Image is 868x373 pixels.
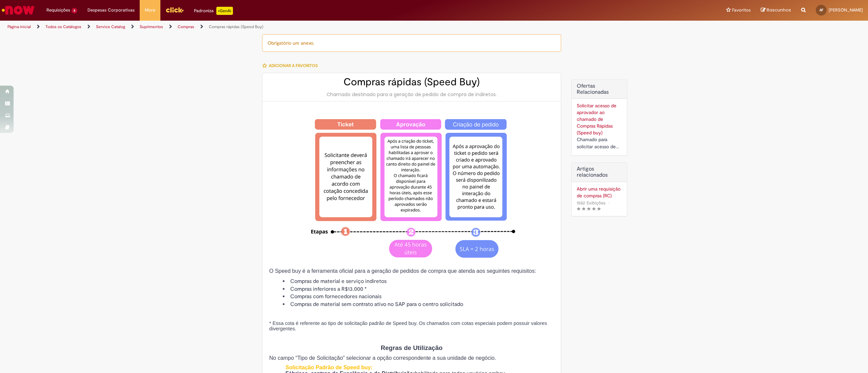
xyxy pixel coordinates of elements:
[577,103,616,136] a: Solicitar acesso de aprovador ao chamado de Compras Rápidas (Speed buy)
[285,365,373,370] span: Solicitação Padrão de Speed buy:
[269,355,496,361] span: No campo “Tipo de Solicitação” selecionar a opção correspondente a sua unidade de negócio.
[269,76,554,88] h2: Compras rápidas (Speed Buy)
[283,278,554,285] li: Compras de material e serviço indiretos
[761,7,791,14] a: Rascunhos
[571,80,627,156] div: Ofertas Relacionadas
[216,7,233,15] p: +GenAi
[178,24,194,29] a: Compras
[283,301,554,308] li: Compras de material sem contrato ativo no SAP para o centro solicitado
[194,7,233,15] div: Padroniza
[72,8,77,14] span: 6
[87,7,135,14] span: Despesas Corporativas
[145,7,155,14] span: More
[96,24,125,29] a: Service Catalog
[7,24,31,29] a: Página inicial
[209,24,263,29] a: Compras rápidas (Speed Buy)
[262,59,321,73] button: Adicionar a Favoritos
[45,24,81,29] a: Todos os Catálogos
[767,7,791,13] span: Rascunhos
[381,344,442,351] span: Regras de Utilização
[577,136,622,150] div: Chamado para solicitar acesso de aprovador ao ticket de Speed buy
[577,166,622,178] h3: Artigos relacionados
[262,34,561,52] div: Obrigatório um anexo.
[577,200,606,206] span: 1582 Exibições
[283,293,554,301] li: Compras com fornecedores nacionais
[607,198,611,207] span: •
[577,185,622,199] a: Abrir uma requisição de compras (RC)
[165,5,184,15] img: click_logo_yellow_360x200.png
[269,91,554,98] div: Chamado destinado para a geração de pedido de compra de indiretos.
[269,268,536,274] span: O Speed buy é a ferramenta oficial para a geração de pedidos de compra que atenda aos seguintes r...
[5,21,574,33] ul: Trilhas de página
[269,63,318,68] span: Adicionar a Favoritos
[140,24,163,29] a: Suprimentos
[577,83,622,95] h2: Ofertas Relacionadas
[46,7,70,14] span: Requisições
[1,3,36,17] img: ServiceNow
[283,285,554,293] li: Compras inferiores a R$13.000 *
[829,7,863,13] span: [PERSON_NAME]
[269,321,547,331] span: * Essa cota é referente ao tipo de solicitação padrão de Speed buy. Os chamados com cotas especia...
[732,7,751,14] span: Favoritos
[820,8,823,12] span: AF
